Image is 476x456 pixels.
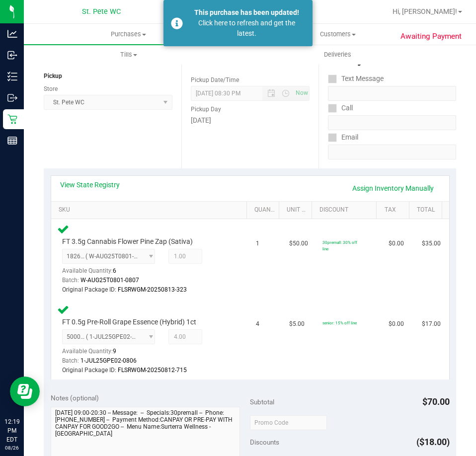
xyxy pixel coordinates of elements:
[7,114,17,124] inline-svg: Retail
[389,319,404,329] span: $0.00
[188,18,305,39] div: Click here to refresh and get the latest.
[7,29,17,39] inline-svg: Analytics
[417,206,438,214] a: Total
[389,239,404,248] span: $0.00
[328,72,384,86] label: Text Message
[59,206,242,214] a: SKU
[287,206,308,214] a: Unit Price
[4,444,19,452] p: 08/26
[24,50,233,59] span: Tills
[44,73,62,79] strong: Pickup
[250,433,279,451] span: Discounts
[7,50,17,60] inline-svg: Inbound
[7,93,17,103] inline-svg: Outbound
[234,30,442,39] span: Customers
[24,24,233,45] a: Purchases
[328,115,456,130] input: Format: (999) 999-9999
[328,130,358,145] label: Email
[289,239,308,248] span: $50.00
[80,357,137,364] span: 1-JUL25GPE02-0806
[416,437,450,447] span: ($18.00)
[319,206,373,214] a: Discount
[10,377,40,406] iframe: Resource center
[113,348,116,355] span: 9
[422,319,441,329] span: $17.00
[256,319,259,329] span: 4
[7,72,17,81] inline-svg: Inventory
[233,24,442,45] a: Customers
[24,44,233,65] a: Tills
[44,84,58,93] label: Store
[62,264,160,283] div: Available Quantity:
[254,206,275,214] a: Quantity
[385,206,405,214] a: Tax
[24,30,233,39] span: Purchases
[250,415,327,430] input: Promo Code
[62,344,160,364] div: Available Quantity:
[60,180,120,190] a: View State Registry
[233,44,442,65] a: Deliveries
[328,101,353,115] label: Call
[322,320,357,325] span: senior: 15% off line
[191,105,221,114] label: Pickup Day
[62,367,116,374] span: Original Package ID:
[256,239,259,248] span: 1
[422,396,450,407] span: $70.00
[191,76,239,84] label: Pickup Date/Time
[62,237,193,246] span: FT 3.5g Cannabis Flower Pine Zap (Sativa)
[346,180,440,197] a: Assign Inventory Manually
[289,319,305,329] span: $5.00
[62,317,196,327] span: FT 0.5g Pre-Roll Grape Essence (Hybrid) 1ct
[62,277,79,284] span: Batch:
[328,86,456,101] input: Format: (999) 999-9999
[82,7,121,16] span: St. Pete WC
[7,136,17,146] inline-svg: Reports
[4,417,19,444] p: 12:19 PM EDT
[118,286,187,293] span: FLSRWGM-20250813-323
[250,398,274,406] span: Subtotal
[62,286,116,293] span: Original Package ID:
[188,7,305,18] div: This purchase has been updated!
[118,367,187,374] span: FLSRWGM-20250812-715
[51,394,99,402] span: Notes (optional)
[191,115,310,126] div: [DATE]
[311,50,365,59] span: Deliveries
[422,239,441,248] span: $35.00
[113,267,116,274] span: 6
[400,31,462,42] span: Awaiting Payment
[322,240,357,251] span: 30premall: 30% off line
[393,7,457,15] span: Hi, [PERSON_NAME]!
[80,277,139,284] span: W-AUG25T0801-0807
[62,357,79,364] span: Batch:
